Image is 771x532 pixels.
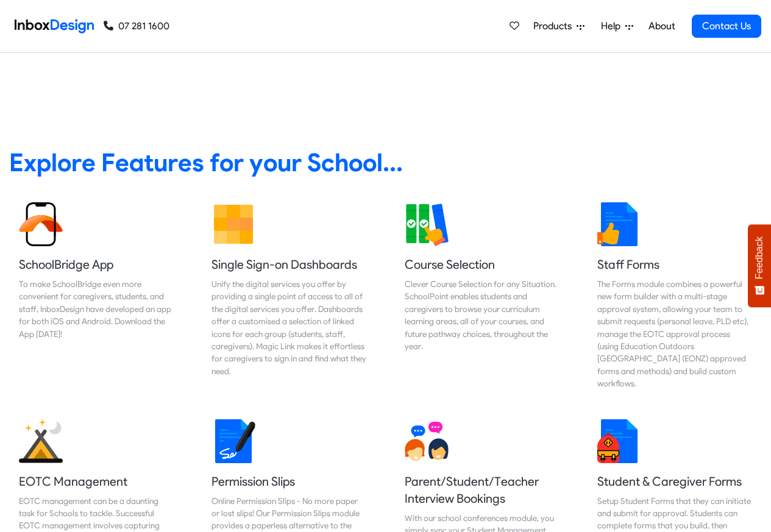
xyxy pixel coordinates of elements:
a: Course Selection Clever Course Selection for any Situation. SchoolPoint enables students and care... [395,193,569,400]
h5: Staff Forms [597,256,752,273]
img: 2022_01_25_icon_eonz.svg [19,419,63,463]
a: Contact Us [692,15,761,38]
div: To make SchoolBridge even more convenient for caregivers, students, and staff, InboxDesign have d... [19,278,174,340]
div: The Forms module combines a powerful new form builder with a multi-stage approval system, allowin... [597,278,752,390]
a: 07 281 1600 [104,19,169,34]
img: 2022_01_13_icon_course_selection.svg [405,202,449,246]
h5: Parent/Student/Teacher Interview Bookings [405,473,560,507]
a: SchoolBridge App To make SchoolBridge even more convenient for caregivers, students, and staff, I... [9,193,183,400]
a: Staff Forms The Forms module combines a powerful new form builder with a multi-stage approval sys... [588,193,762,400]
img: 2022_01_13_icon_student_form.svg [597,419,641,463]
a: Single Sign-on Dashboards Unify the digital services you offer by providing a single point of acc... [202,193,376,400]
heading: Explore Features for your School... [9,147,762,178]
h5: Course Selection [405,256,560,273]
img: 2022_01_13_icon_thumbsup.svg [597,202,641,246]
h5: Student & Caregiver Forms [597,473,752,490]
a: Products [528,14,589,38]
img: 2022_01_18_icon_signature.svg [211,419,255,463]
span: Products [533,19,577,34]
h5: Permission Slips [211,473,366,490]
a: Help [596,14,638,38]
img: 2022_01_13_icon_sb_app.svg [19,202,63,246]
img: 2022_01_13_icon_grid.svg [211,202,255,246]
h5: EOTC Management [19,473,174,490]
img: 2022_01_13_icon_conversation.svg [405,419,449,463]
span: Feedback [754,236,765,279]
button: Feedback - Show survey [748,224,771,307]
div: Unify the digital services you offer by providing a single point of access to all of the digital ... [211,278,366,377]
div: Clever Course Selection for any Situation. SchoolPoint enables students and caregivers to browse ... [405,278,560,352]
span: Help [601,19,625,34]
h5: SchoolBridge App [19,256,174,273]
a: About [645,14,678,38]
h5: Single Sign-on Dashboards [211,256,366,273]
